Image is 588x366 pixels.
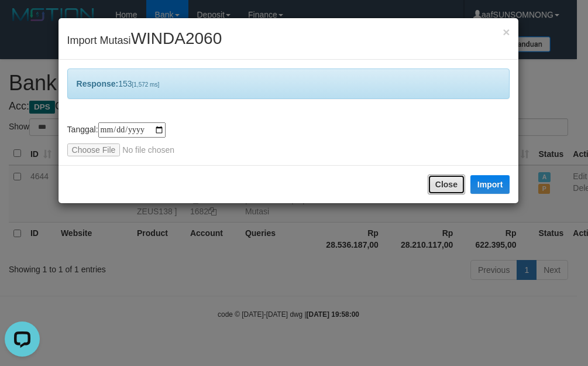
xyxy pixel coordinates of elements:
[428,175,465,194] button: Close
[67,35,222,46] span: Import Mutasi
[470,175,510,194] button: Import
[131,29,222,47] span: WINDA2060
[77,79,119,88] b: Response:
[67,69,510,99] div: 153
[132,81,160,88] span: [1,572 ms]
[67,122,510,156] div: Tanggal:
[503,26,510,38] button: Close
[503,25,510,39] span: ×
[5,5,40,40] button: Open LiveChat chat widget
